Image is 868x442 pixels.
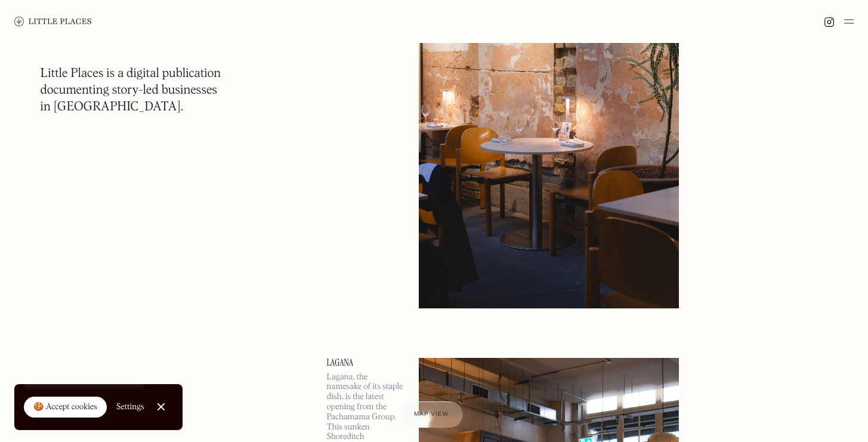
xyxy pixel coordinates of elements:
span: Map view [414,411,449,418]
a: 🍪 Accept cookies [24,397,107,418]
a: Map view [400,401,463,428]
a: Lagana [327,358,404,367]
div: Settings [116,403,144,411]
a: Settings [116,394,144,421]
div: 🍪 Accept cookies [33,401,97,413]
h1: Little Places is a digital publication documenting story-led businesses in [GEOGRAPHIC_DATA]. [41,66,221,116]
a: Close Cookie Popup [149,395,173,419]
